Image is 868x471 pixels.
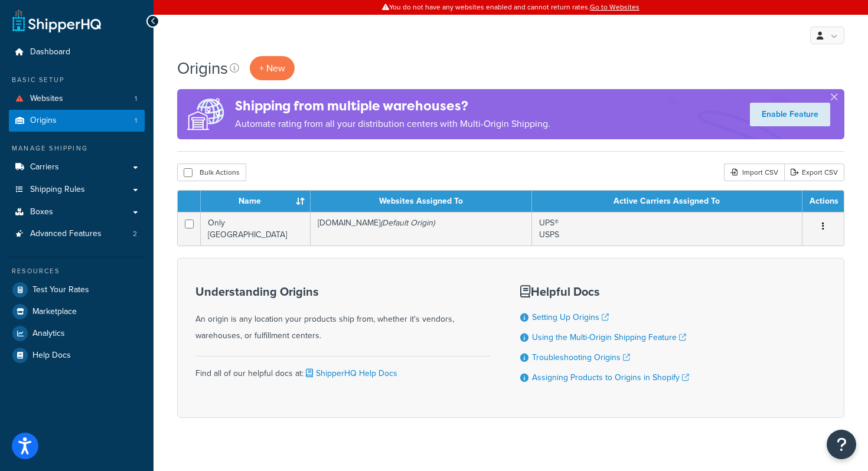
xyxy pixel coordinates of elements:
a: Boxes [9,201,145,223]
a: Carriers [9,156,145,178]
span: Boxes [30,207,53,217]
a: Using the Multi-Origin Shipping Feature [532,331,686,344]
li: Origins [9,110,145,132]
td: UPS® USPS [532,212,802,246]
a: Analytics [9,323,145,344]
span: 1 [135,116,137,126]
img: ad-origins-multi-dfa493678c5a35abed25fd24b4b8a3fa3505936ce257c16c00bdefe2f3200be3.png [177,89,235,139]
button: Open Resource Center [827,430,856,459]
span: Websites [30,94,63,104]
h3: Understanding Origins [195,285,491,298]
a: Websites 1 [9,88,145,110]
div: Find all of our helpful docs at: [195,356,491,382]
div: Basic Setup [9,75,145,85]
i: (Default Origin) [380,217,435,229]
a: ShipperHQ Help Docs [304,367,397,380]
a: Troubleshooting Origins [532,351,630,364]
button: Bulk Actions [177,163,246,181]
a: Origins 1 [9,110,145,132]
a: Marketplace [9,301,145,322]
h3: Helpful Docs [520,285,689,298]
span: Test Your Rates [32,285,89,295]
th: Active Carriers Assigned To [532,191,802,212]
span: Origins [30,116,57,126]
a: Assigning Products to Origins in Shopify [532,371,689,384]
td: Only [GEOGRAPHIC_DATA] [201,212,311,246]
a: Help Docs [9,345,145,366]
span: 2 [133,229,137,239]
p: Automate rating from all your distribution centers with Multi-Origin Shipping. [235,116,550,132]
div: Resources [9,266,145,276]
th: Websites Assigned To [311,191,532,212]
a: Enable Feature [750,103,830,126]
span: Help Docs [32,351,71,361]
span: Dashboard [30,47,70,57]
th: Name : activate to sort column ascending [201,191,311,212]
a: Go to Websites [590,2,639,12]
span: Analytics [32,329,65,339]
h1: Origins [177,57,228,80]
span: Carriers [30,162,59,172]
span: Shipping Rules [30,185,85,195]
a: Test Your Rates [9,279,145,300]
span: + New [259,61,285,75]
a: Export CSV [784,163,844,181]
div: Import CSV [724,163,784,181]
li: Websites [9,88,145,110]
h4: Shipping from multiple warehouses? [235,96,550,116]
a: Dashboard [9,41,145,63]
td: [DOMAIN_NAME] [311,212,532,246]
span: 1 [135,94,137,104]
a: + New [250,56,295,80]
span: Advanced Features [30,229,102,239]
a: Setting Up Origins [532,311,609,323]
th: Actions [802,191,844,212]
div: Manage Shipping [9,143,145,153]
span: Marketplace [32,307,77,317]
a: ShipperHQ Home [12,9,101,32]
div: An origin is any location your products ship from, whether it's vendors, warehouses, or fulfillme... [195,285,491,344]
a: Advanced Features 2 [9,223,145,245]
a: Shipping Rules [9,179,145,201]
li: Advanced Features [9,223,145,245]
